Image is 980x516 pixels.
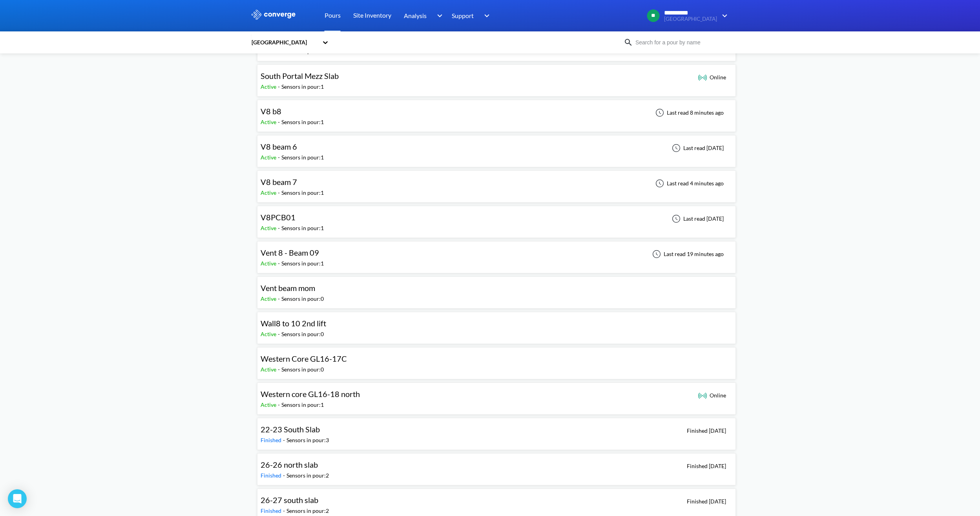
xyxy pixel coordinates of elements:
[261,119,278,125] span: Active
[261,83,278,90] span: Active
[261,189,278,196] span: Active
[257,498,736,504] a: 26-27 south slabFinished-Sensors in pour:2 Finished [DATE]
[261,142,297,151] span: V8 beam 6
[8,489,27,508] div: Open Intercom Messenger
[257,73,736,80] a: South Portal Mezz SlabActive-Sensors in pour:1 Online
[281,188,324,197] div: Sensors in pour: 1
[281,224,324,232] div: Sensors in pour: 1
[278,260,281,267] span: -
[261,389,360,399] span: Western core GL16-18 north
[257,427,736,434] a: 22-23 South SlabFinished-Sensors in pour:3 Finished [DATE]
[261,507,283,514] span: Finished
[257,321,736,328] a: Wall8 to 10 2nd liftActive-Sensors in pour:0
[698,73,707,82] img: online_icon.svg
[261,331,278,337] span: Active
[278,189,281,196] span: -
[283,507,287,514] span: -
[651,108,726,117] div: Last read 8 minutes ago
[261,248,319,257] span: Vent 8 - Beam 09
[651,179,726,188] div: Last read 4 minutes ago
[624,38,633,47] img: icon-search.svg
[684,497,726,506] div: Finished [DATE]
[717,11,730,20] img: downArrow.svg
[261,401,278,408] span: Active
[698,391,726,400] div: Online
[479,11,492,20] img: downArrow.svg
[257,250,736,257] a: Vent 8 - Beam 09Active-Sensors in pour:1Last read 19 minutes ago
[668,143,726,153] div: Last read [DATE]
[257,144,736,151] a: V8 beam 6Active-Sensors in pour:1Last read [DATE]
[261,106,281,116] span: V8 b8
[261,225,278,231] span: Active
[664,16,717,22] span: [GEOGRAPHIC_DATA]
[648,249,726,259] div: Last read 19 minutes ago
[251,38,318,47] div: [GEOGRAPHIC_DATA]
[287,507,329,515] div: Sensors in pour: 2
[261,472,283,479] span: Finished
[257,179,736,186] a: V8 beam 7Active-Sensors in pour:1Last read 4 minutes ago
[281,259,324,268] div: Sensors in pour: 1
[281,82,324,91] div: Sensors in pour: 1
[684,426,726,435] div: Finished [DATE]
[261,318,326,328] span: Wall8 to 10 2nd lift
[261,460,318,469] span: 26-26 north slab
[287,436,329,445] div: Sensors in pour: 3
[684,462,726,470] div: Finished [DATE]
[278,154,281,161] span: -
[261,283,315,293] span: Vent beam mom
[257,462,736,469] a: 26-26 north slabFinished-Sensors in pour:2 Finished [DATE]
[257,285,736,292] a: Vent beam momActive-Sensors in pour:0
[261,212,296,222] span: V8PCB01
[261,177,297,187] span: V8 beam 7
[257,215,736,221] a: V8PCB01Active-Sensors in pour:1Last read [DATE]
[278,295,281,302] span: -
[281,153,324,162] div: Sensors in pour: 1
[287,471,329,480] div: Sensors in pour: 2
[261,71,339,81] span: South Portal Mezz Slab
[278,366,281,373] span: -
[281,118,324,126] div: Sensors in pour: 1
[257,109,736,115] a: V8 b8Active-Sensors in pour:1Last read 8 minutes ago
[281,330,324,339] div: Sensors in pour: 0
[283,437,287,443] span: -
[281,401,324,409] div: Sensors in pour: 1
[281,365,324,374] div: Sensors in pour: 0
[278,83,281,90] span: -
[261,260,278,267] span: Active
[452,11,474,20] span: Support
[633,38,728,47] input: Search for a pour by name
[257,392,736,398] a: Western core GL16-18 northActive-Sensors in pour:1 Online
[261,366,278,373] span: Active
[283,472,287,479] span: -
[698,73,726,82] div: Online
[432,11,444,20] img: downArrow.svg
[278,48,281,55] span: -
[261,154,278,161] span: Active
[281,295,324,303] div: Sensors in pour: 0
[257,356,736,363] a: Western Core GL16-17CActive-Sensors in pour:0
[261,495,318,505] span: 26-27 south slab
[261,437,283,443] span: Finished
[698,391,707,400] img: online_icon.svg
[278,401,281,408] span: -
[261,354,347,363] span: Western Core GL16-17C
[668,214,726,223] div: Last read [DATE]
[251,9,296,20] img: logo_ewhite.svg
[278,119,281,125] span: -
[278,225,281,231] span: -
[278,331,281,337] span: -
[261,48,278,55] span: Active
[404,11,427,20] span: Analysis
[261,425,320,434] span: 22-23 South Slab
[261,295,278,302] span: Active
